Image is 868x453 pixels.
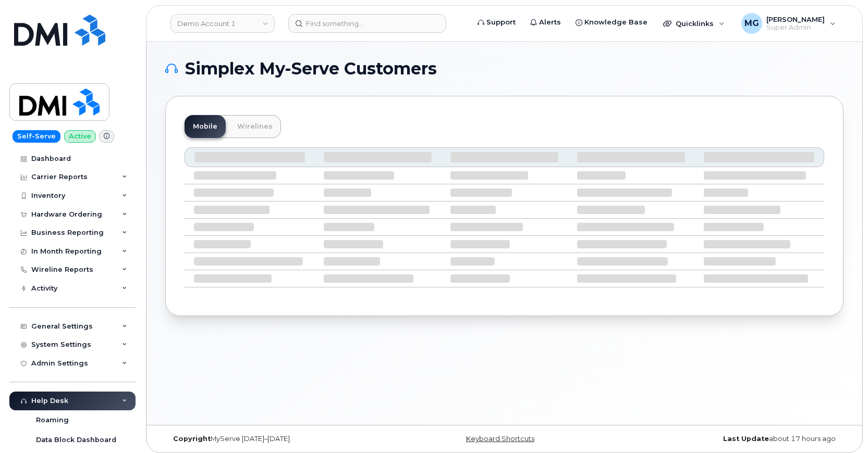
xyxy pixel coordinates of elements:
[185,61,437,77] span: Simplex My-Serve Customers
[173,435,211,443] strong: Copyright
[617,435,843,443] div: about 17 hours ago
[165,435,392,443] div: MyServe [DATE]–[DATE]
[229,115,281,138] a: Wirelines
[466,435,534,443] a: Keyboard Shortcuts
[185,115,226,138] a: Mobile
[723,435,769,443] strong: Last Update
